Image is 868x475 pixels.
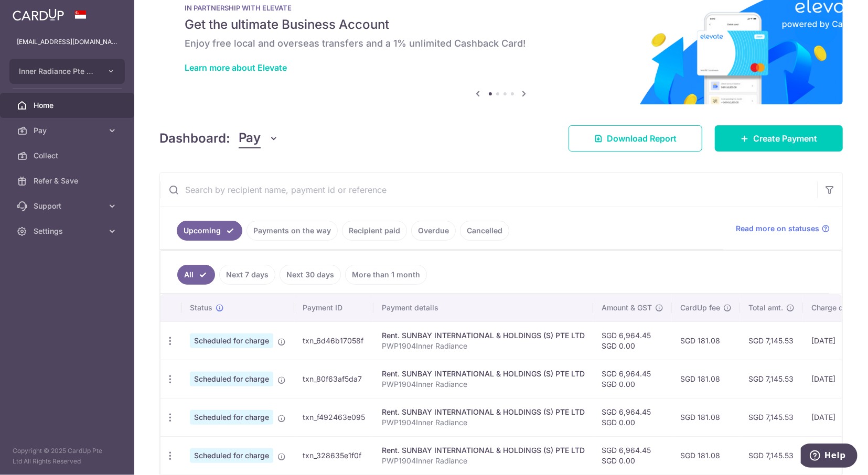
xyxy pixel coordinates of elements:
[345,265,427,285] a: More than 1 month
[740,436,803,474] td: SGD 7,145.53
[382,379,585,390] p: PWP1904Inner Radiance
[294,360,373,398] td: txn_80f63af5da7
[219,265,275,285] a: Next 7 days
[382,407,585,417] div: Rent. SUNBAY INTERNATIONAL & HOLDINGS (S) PTE LTD
[382,456,585,466] p: PWP1904Inner Radiance
[602,303,652,313] span: Amount & GST
[177,265,215,285] a: All
[753,132,817,145] span: Create Payment
[185,16,818,33] h5: Get the ultimate Business Account
[190,333,273,348] span: Scheduled for charge
[190,410,273,425] span: Scheduled for charge
[680,303,720,313] span: CardUp fee
[607,132,677,145] span: Download Report
[34,226,103,236] span: Settings
[19,66,97,77] span: Inner Radiance Pte Ltd
[740,360,803,398] td: SGD 7,145.53
[736,223,830,234] a: Read more on statuses
[672,360,740,398] td: SGD 181.08
[811,303,854,313] span: Charge date
[34,125,103,136] span: Pay
[185,37,818,50] h6: Enjoy free local and overseas transfers and a 1% unlimited Cashback Card!
[294,436,373,474] td: txn_328635e1f0f
[460,221,509,241] a: Cancelled
[294,398,373,436] td: txn_f492463e095
[239,128,261,148] span: Pay
[190,303,212,313] span: Status
[748,303,783,313] span: Total amt.
[185,62,287,73] a: Learn more about Elevate
[382,330,585,341] div: Rent. SUNBAY INTERNATIONAL & HOLDINGS (S) PTE LTD
[740,398,803,436] td: SGD 7,145.53
[34,176,103,186] span: Refer & Save
[593,436,672,474] td: SGD 6,964.45 SGD 0.00
[736,223,819,234] span: Read more on statuses
[373,294,593,321] th: Payment details
[34,201,103,211] span: Support
[294,321,373,360] td: txn_6d46b17058f
[185,4,818,12] p: IN PARTNERSHIP WITH ELEVATE
[34,150,103,161] span: Collect
[593,398,672,436] td: SGD 6,964.45 SGD 0.00
[190,372,273,386] span: Scheduled for charge
[239,128,279,148] button: Pay
[177,221,242,241] a: Upcoming
[801,444,858,470] iframe: Opens a widget where you can find more information
[382,341,585,351] p: PWP1904Inner Radiance
[17,37,117,47] p: [EMAIL_ADDRESS][DOMAIN_NAME]
[715,125,843,152] a: Create Payment
[411,221,456,241] a: Overdue
[247,221,338,241] a: Payments on the way
[672,398,740,436] td: SGD 181.08
[672,436,740,474] td: SGD 181.08
[342,221,407,241] a: Recipient paid
[593,360,672,398] td: SGD 6,964.45 SGD 0.00
[593,321,672,360] td: SGD 6,964.45 SGD 0.00
[160,173,817,207] input: Search by recipient name, payment id or reference
[159,129,230,148] h4: Dashboard:
[740,321,803,360] td: SGD 7,145.53
[382,369,585,379] div: Rent. SUNBAY INTERNATIONAL & HOLDINGS (S) PTE LTD
[382,445,585,456] div: Rent. SUNBAY INTERNATIONAL & HOLDINGS (S) PTE LTD
[9,59,125,84] button: Inner Radiance Pte Ltd
[569,125,702,152] a: Download Report
[34,100,103,111] span: Home
[382,417,585,428] p: PWP1904Inner Radiance
[13,8,64,21] img: CardUp
[190,448,273,463] span: Scheduled for charge
[280,265,341,285] a: Next 30 days
[294,294,373,321] th: Payment ID
[672,321,740,360] td: SGD 181.08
